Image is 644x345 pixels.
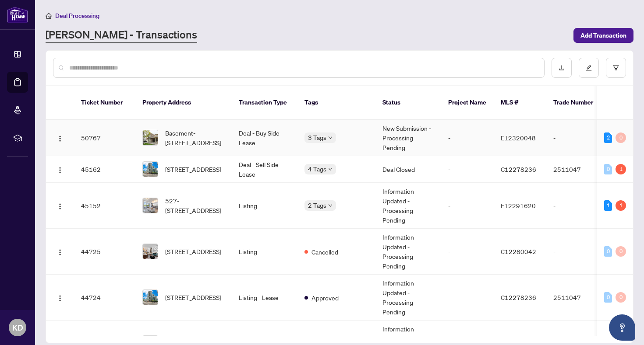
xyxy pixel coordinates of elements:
[501,134,536,142] span: E12320048
[165,196,225,215] span: 527-[STREET_ADDRESS]
[580,28,626,42] span: Add Transaction
[46,28,197,43] a: [PERSON_NAME] - Transactions
[46,13,52,19] span: home
[604,200,612,211] div: 1
[441,156,494,183] td: -
[441,229,494,275] td: -
[546,120,608,156] td: -
[57,203,64,210] img: Logo
[375,156,441,183] td: Deal Closed
[328,167,333,171] span: down
[143,290,158,305] img: thumbnail-img
[74,183,135,229] td: 45152
[143,162,158,177] img: thumbnail-img
[74,229,135,275] td: 44725
[573,28,633,43] button: Add Transaction
[165,128,225,147] span: Basement-[STREET_ADDRESS]
[53,162,67,176] button: Logo
[57,135,64,142] img: Logo
[328,203,333,208] span: down
[308,132,326,143] span: 3 Tags
[501,202,536,209] span: E12291620
[55,12,99,20] span: Deal Processing
[308,200,326,210] span: 2 Tags
[165,164,221,174] span: [STREET_ADDRESS]
[74,120,135,156] td: 50767
[501,165,536,173] span: C12278236
[308,164,326,174] span: 4 Tags
[74,275,135,321] td: 44724
[546,229,608,275] td: -
[375,183,441,229] td: Information Updated - Processing Pending
[604,292,612,303] div: 0
[53,290,67,304] button: Logo
[552,58,572,78] button: download
[613,65,619,71] span: filter
[375,229,441,275] td: Information Updated - Processing Pending
[57,295,64,302] img: Logo
[297,86,375,120] th: Tags
[616,292,626,303] div: 0
[546,86,608,120] th: Trade Number
[165,247,221,256] span: [STREET_ADDRESS]
[559,65,565,71] span: download
[232,183,297,229] td: Listing
[53,244,67,258] button: Logo
[579,58,599,78] button: edit
[53,131,67,145] button: Logo
[375,275,441,321] td: Information Updated - Processing Pending
[441,120,494,156] td: -
[12,321,23,334] span: KD
[494,86,546,120] th: MLS #
[311,247,338,257] span: Cancelled
[74,86,135,120] th: Ticket Number
[546,275,608,321] td: 2511047
[616,132,626,143] div: 0
[135,86,232,120] th: Property Address
[441,183,494,229] td: -
[441,86,494,120] th: Project Name
[143,244,158,259] img: thumbnail-img
[232,120,297,156] td: Deal - Buy Side Lease
[57,249,64,256] img: Logo
[546,183,608,229] td: -
[375,86,441,120] th: Status
[7,7,28,23] img: logo
[586,65,592,71] span: edit
[311,293,339,303] span: Approved
[232,86,297,120] th: Transaction Type
[143,130,158,145] img: thumbnail-img
[53,199,67,213] button: Logo
[232,156,297,183] td: Deal - Sell Side Lease
[143,198,158,213] img: thumbnail-img
[604,132,612,143] div: 2
[57,167,64,174] img: Logo
[165,293,221,302] span: [STREET_ADDRESS]
[501,247,536,255] span: C12280042
[546,156,608,183] td: 2511047
[604,246,612,257] div: 0
[616,200,626,211] div: 1
[74,156,135,183] td: 45162
[616,164,626,174] div: 1
[441,275,494,321] td: -
[616,246,626,257] div: 0
[609,314,635,341] button: Open asap
[375,120,441,156] td: New Submission - Processing Pending
[232,275,297,321] td: Listing - Lease
[232,229,297,275] td: Listing
[604,164,612,174] div: 0
[606,58,626,78] button: filter
[328,136,333,140] span: down
[501,293,536,301] span: C12278236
